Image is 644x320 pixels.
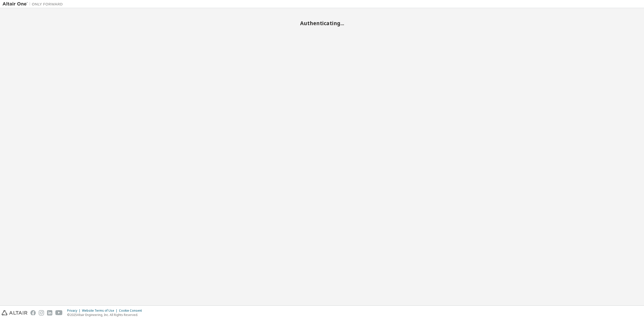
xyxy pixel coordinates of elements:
div: Website Terms of Use [82,309,119,313]
div: Cookie Consent [119,309,145,313]
img: Altair One [3,2,65,7]
p: © 2025 Altair Engineering, Inc. All Rights Reserved. [67,313,145,317]
img: altair_logo.svg [2,310,27,315]
img: youtube.svg [55,310,63,315]
h2: Authenticating... [3,20,641,26]
img: linkedin.svg [47,310,52,315]
img: facebook.svg [30,310,36,315]
img: instagram.svg [39,310,44,315]
div: Privacy [67,309,82,313]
